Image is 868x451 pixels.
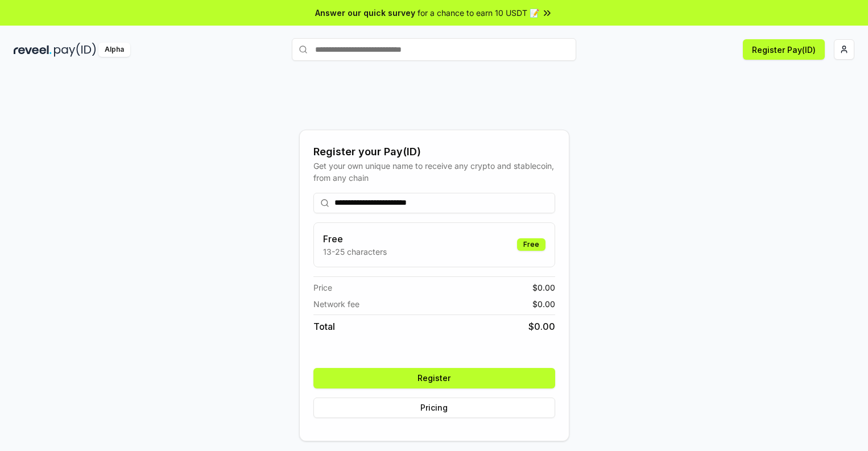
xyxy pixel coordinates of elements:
[532,298,555,310] span: $ 0.00
[313,282,332,293] span: Price
[313,398,555,418] button: Pricing
[323,232,387,246] h3: Free
[54,43,96,57] img: pay_id
[313,160,555,184] div: Get your own unique name to receive any crypto and stablecoin, from any chain
[98,43,130,57] div: Alpha
[313,298,359,310] span: Network fee
[418,7,539,19] span: for a chance to earn 10 USDT 📝
[743,39,825,60] button: Register Pay(ID)
[517,238,545,251] div: Free
[14,43,52,57] img: reveel_dark
[315,7,415,19] span: Answer our quick survey
[313,144,555,160] div: Register your Pay(ID)
[532,282,555,293] span: $ 0.00
[313,368,555,388] button: Register
[528,320,555,333] span: $ 0.00
[323,246,387,258] p: 13-25 characters
[313,320,335,333] span: Total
